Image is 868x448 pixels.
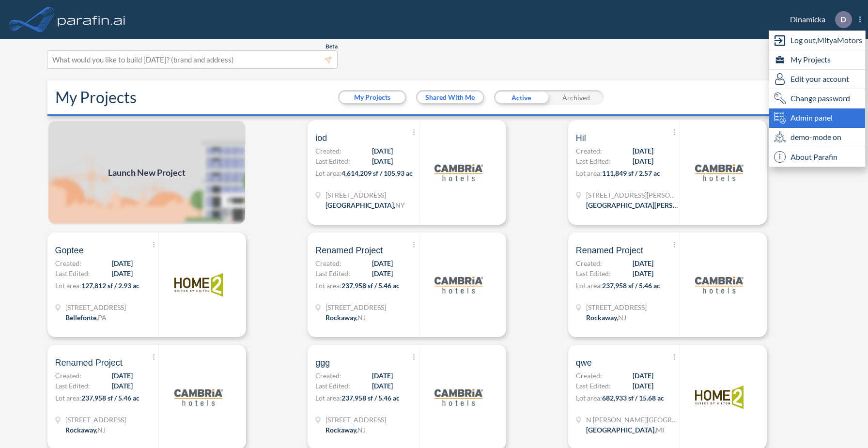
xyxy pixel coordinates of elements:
[633,258,653,268] span: [DATE]
[55,88,137,107] h2: My Projects
[633,371,653,381] span: [DATE]
[586,425,664,435] div: Grand Rapids, MI
[769,31,865,50] div: Log out
[434,261,483,309] img: logo
[576,146,602,156] span: Created:
[790,112,833,124] span: Admin panel
[55,357,123,369] span: Renamed Project
[315,156,350,166] span: Last Edited:
[576,169,602,177] span: Lot area:
[315,371,341,381] span: Created:
[112,371,133,381] span: [DATE]
[174,373,223,421] img: logo
[315,394,341,402] span: Lot area:
[494,90,549,105] div: Active
[790,151,837,163] span: About Parafin
[315,132,327,144] span: iod
[315,381,350,391] span: Last Edited:
[586,190,678,200] span: 9251 Hilsman Ln
[315,268,350,278] span: Last Edited:
[325,190,405,200] span: 583 Lapla Rd
[618,313,626,322] span: NJ
[112,268,133,278] span: [DATE]
[325,302,386,312] span: 321 Mt Hope Ave
[65,312,107,323] div: Bellefonte, PA
[586,302,647,312] span: 321 Mt Hope Ave
[576,156,611,166] span: Last Edited:
[55,245,84,256] span: Goptee
[112,381,133,391] span: [DATE]
[695,261,744,309] img: logo
[55,394,81,402] span: Lot area:
[586,312,626,323] div: Rockaway, NJ
[65,426,97,434] span: Rockaway ,
[656,426,664,434] span: MI
[315,169,341,177] span: Lot area:
[586,201,710,209] span: [GEOGRAPHIC_DATA][PERSON_NAME] ,
[56,10,127,29] img: logo
[372,156,393,166] span: [DATE]
[372,371,393,381] span: [DATE]
[325,426,357,434] span: Rockaway ,
[576,258,602,268] span: Created:
[576,268,611,278] span: Last Edited:
[47,120,246,225] img: add
[790,34,862,46] span: Log out, MityaMotors
[372,258,393,268] span: [DATE]
[325,312,366,323] div: Rockaway, NJ
[357,313,366,322] span: NJ
[633,146,653,156] span: [DATE]
[775,11,861,28] div: Dinamicka
[108,166,186,179] span: Launch New Project
[98,313,107,322] span: PA
[65,313,98,322] span: Bellefonte ,
[576,381,611,391] span: Last Edited:
[65,302,126,312] span: 125 Red Oak Dr
[418,92,483,103] button: Shared With Me
[586,415,678,425] span: N Wyndham Hill Dr NE
[55,381,90,391] span: Last Edited:
[325,425,366,435] div: Rockaway, NJ
[112,258,133,268] span: [DATE]
[372,146,393,156] span: [DATE]
[602,281,660,290] span: 237,958 sf / 5.46 ac
[340,92,405,103] button: My Projects
[325,415,386,425] span: 321 Mt Hope Ave
[81,281,139,290] span: 127,812 sf / 2.93 ac
[576,371,602,381] span: Created:
[695,373,744,421] img: logo
[576,132,586,144] span: Hil
[790,93,850,104] span: Change password
[633,268,653,278] span: [DATE]
[315,281,341,290] span: Lot area:
[790,54,831,65] span: My Projects
[586,313,618,322] span: Rockaway ,
[602,394,664,402] span: 682,933 sf / 15.68 ac
[325,200,405,210] div: Kingston, NY
[769,108,865,128] div: Admin panel
[576,281,602,290] span: Lot area:
[55,371,81,381] span: Created:
[549,90,604,105] div: Archived
[341,281,400,290] span: 237,958 sf / 5.46 ac
[602,169,660,177] span: 111,849 sf / 2.57 ac
[576,394,602,402] span: Lot area:
[372,381,393,391] span: [DATE]
[790,131,841,143] span: demo-mode on
[769,128,865,147] div: demo-mode on
[315,146,341,156] span: Created:
[695,148,744,197] img: logo
[341,394,400,402] span: 237,958 sf / 5.46 ac
[434,148,483,197] img: logo
[633,156,653,166] span: [DATE]
[769,70,865,89] div: Edit user
[769,50,865,70] div: My Projects
[434,373,483,421] img: logo
[325,201,395,209] span: [GEOGRAPHIC_DATA] ,
[65,425,106,435] div: Rockaway, NJ
[790,73,849,85] span: Edit your account
[81,394,139,402] span: 237,958 sf / 5.46 ac
[315,357,330,369] span: ggg
[840,15,846,24] p: D
[55,281,81,290] span: Lot area:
